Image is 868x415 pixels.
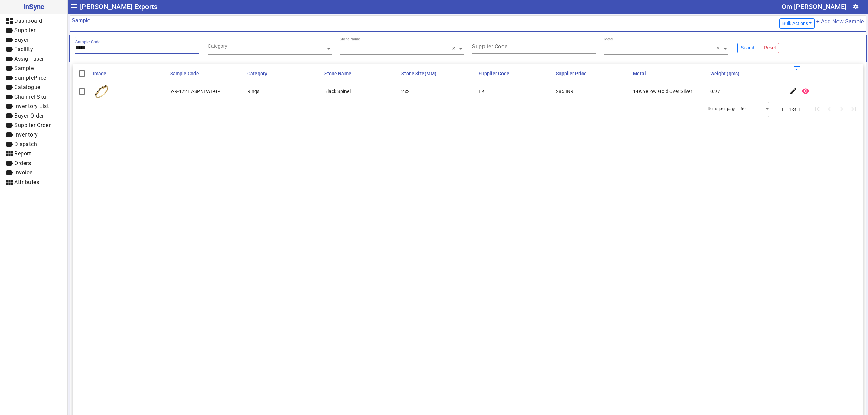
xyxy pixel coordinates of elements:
[761,43,779,53] button: Reset
[5,93,14,101] mat-icon: label
[479,88,485,95] div: LK
[5,112,14,120] mat-icon: label
[324,71,351,76] span: Stone Name
[170,71,199,76] span: Sample Code
[14,27,35,34] span: Supplier
[170,88,221,95] div: Y-R-17217-SPNLWT-GP
[14,18,42,24] span: Dashboard
[14,160,31,166] span: Orders
[816,17,864,30] a: + Add New Sample
[70,2,78,10] mat-icon: menu
[14,141,37,147] span: Dispatch
[5,159,14,167] mat-icon: label
[779,18,815,29] button: Bulk Actions
[793,64,801,72] mat-icon: filter_list
[5,45,14,54] mat-icon: label
[633,71,646,76] span: Metal
[208,43,228,49] div: Category
[604,37,613,42] div: Metal
[708,105,738,112] div: Items per page:
[5,169,14,177] mat-icon: label
[14,179,39,185] span: Attributes
[5,102,14,110] mat-icon: label
[5,178,14,186] mat-icon: view_module
[14,112,44,119] span: Buyer Order
[789,87,797,95] mat-icon: edit
[716,45,722,52] span: Clear all
[14,122,51,128] span: Supplier Order
[93,83,110,100] img: 4a27bcb9-4647-4081-a6a7-2e4bca68c6f1
[737,43,758,53] button: Search
[710,71,739,76] span: Weight (gms)
[14,37,29,43] span: Buyer
[472,43,508,50] mat-label: Supplier Code
[247,88,259,95] div: Rings
[247,71,267,76] span: Category
[401,88,410,95] div: 2x2
[14,94,46,100] span: Channel Sku
[853,4,859,10] mat-icon: settings
[14,56,44,62] span: Assign user
[14,103,49,109] span: Inventory List
[781,106,800,113] div: 1 – 1 of 1
[556,88,574,95] div: 285 INR
[5,150,14,158] mat-icon: view_module
[5,64,14,72] mat-icon: label
[75,40,101,44] mat-label: Sample Code
[5,140,14,148] mat-icon: label
[782,1,846,12] div: Om [PERSON_NAME]
[5,74,14,82] mat-icon: label
[70,16,866,32] mat-card-header: Sample
[479,71,509,76] span: Supplier Code
[14,65,34,71] span: Sample
[14,150,31,157] span: Report
[14,46,33,53] span: Facility
[14,131,38,138] span: Inventory
[5,26,14,35] mat-icon: label
[5,121,14,129] mat-icon: label
[452,45,458,52] span: Clear all
[5,83,14,91] mat-icon: label
[14,169,33,176] span: Invoice
[633,88,692,95] div: 14K Yellow Gold Over Silver
[5,1,62,12] span: InSync
[93,71,107,76] span: Image
[5,36,14,44] mat-icon: label
[324,88,351,95] div: Black Spinel
[710,88,720,95] div: 0.97
[14,84,40,90] span: Catalogue
[401,71,436,76] span: Stone Size(MM)
[80,1,157,12] span: [PERSON_NAME] Exports
[802,87,810,95] mat-icon: remove_red_eye
[556,71,587,76] span: Supplier Price
[5,55,14,63] mat-icon: label
[14,75,46,81] span: SamplePrice
[340,37,360,42] div: Stone Name
[5,131,14,139] mat-icon: label
[5,17,14,25] mat-icon: dashboard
